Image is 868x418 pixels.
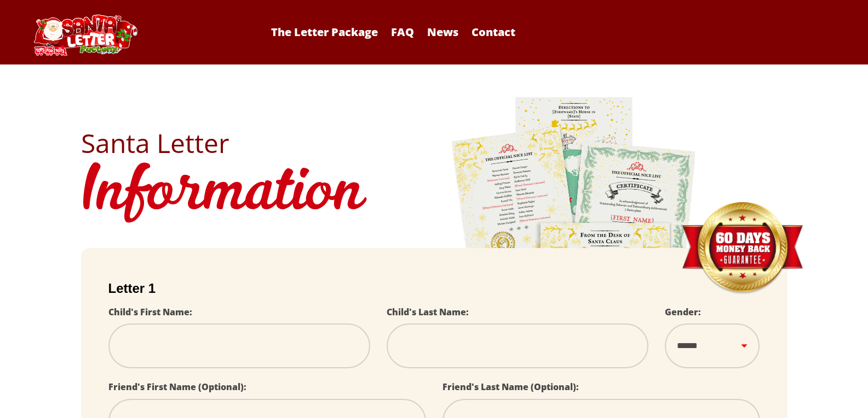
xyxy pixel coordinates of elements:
h2: Santa Letter [81,130,787,156]
a: Contact [466,25,521,39]
label: Child's Last Name: [387,306,469,318]
img: Money Back Guarantee [681,202,804,295]
a: The Letter Package [266,25,383,39]
h2: Letter 1 [108,281,760,296]
a: News [422,25,464,39]
img: letters.png [451,96,697,401]
img: Santa Letter Logo [30,14,140,56]
label: Child's First Name: [108,306,192,318]
a: FAQ [386,25,419,39]
label: Gender: [665,306,701,318]
label: Friend's Last Name (Optional): [442,381,579,393]
h1: Information [81,156,787,232]
label: Friend's First Name (Optional): [108,381,246,393]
